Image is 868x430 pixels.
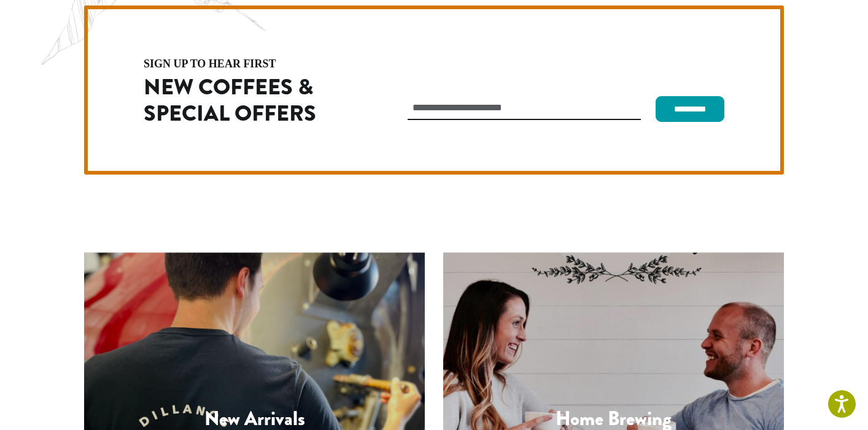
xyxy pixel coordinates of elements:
h2: New Coffees & Special Offers [144,74,355,127]
h4: sign up to hear first [144,58,355,69]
